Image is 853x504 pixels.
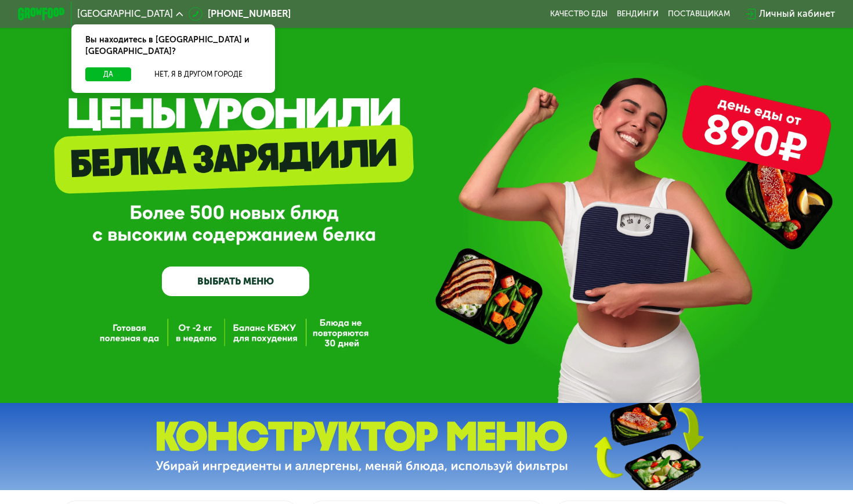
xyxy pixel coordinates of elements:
a: Качество еды [550,9,608,19]
a: ВЫБРАТЬ МЕНЮ [162,267,309,296]
a: Вендинги [617,9,659,19]
button: Нет, я в другом городе [136,67,261,82]
div: Вы находитесь в [GEOGRAPHIC_DATA] и [GEOGRAPHIC_DATA]? [71,24,275,67]
div: Личный кабинет [759,7,835,21]
div: поставщикам [668,9,730,19]
button: Да [85,67,131,82]
span: [GEOGRAPHIC_DATA] [77,9,173,19]
a: [PHONE_NUMBER] [189,7,291,21]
